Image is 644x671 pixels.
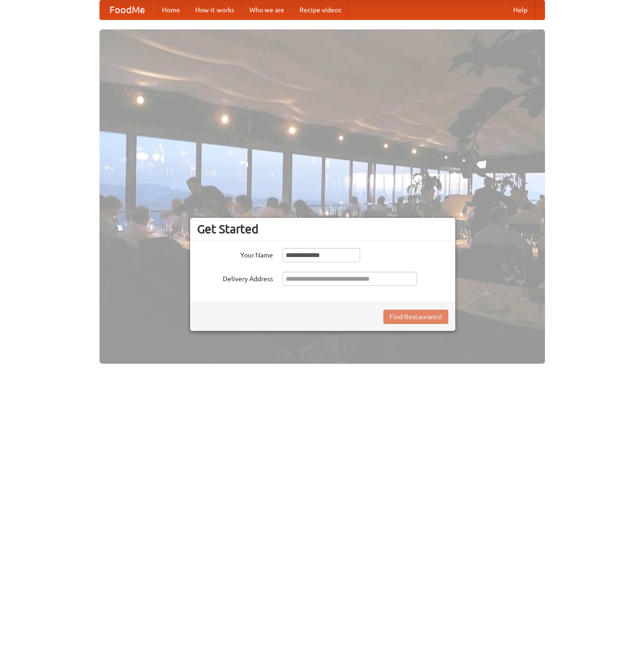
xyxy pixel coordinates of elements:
[188,0,242,19] a: How it works
[506,0,535,19] a: Help
[242,0,292,19] a: Who we are
[197,272,273,284] label: Delivery Address
[292,0,349,19] a: Recipe videos
[383,310,448,324] button: Find Restaurants!
[100,0,154,19] a: FoodMe
[197,248,273,260] label: Your Name
[197,222,448,236] h3: Get Started
[154,0,188,19] a: Home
